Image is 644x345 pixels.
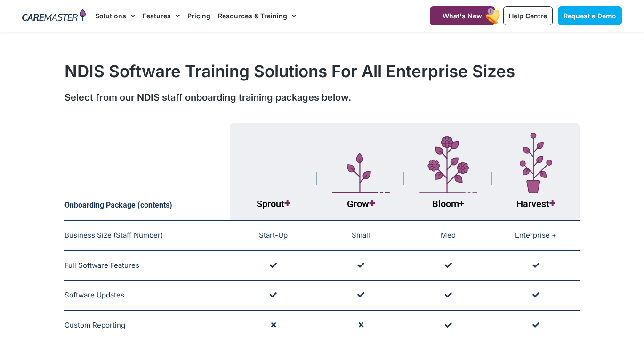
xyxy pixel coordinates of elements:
span: + [459,198,464,209]
span: Sprout [257,198,290,209]
div: Select from our NDIS staff onboarding training packages below. [64,90,580,104]
td: Med [404,221,492,251]
img: Layer_1-5.svg [332,153,390,193]
span: Grow [347,198,375,209]
td: Enterprise + [492,221,580,251]
td: Custom Reporting [64,310,230,340]
a: Help Centre [503,6,553,25]
span: Business Size (Staff Number) [64,231,163,240]
img: Layer_1-7-1.svg [520,133,552,193]
span: What's New [443,12,482,20]
span: Bloom [432,198,464,209]
img: CareMaster Logo [22,9,86,23]
th: Onboarding Package (contents) [64,123,230,221]
span: Harvest [516,198,555,209]
h1: NDIS Software Training Solutions For All Enterprise Sizes [64,61,580,81]
td: Start-Up [230,221,317,251]
span: + [549,196,555,210]
span: Help Centre [509,12,547,20]
img: Layer_1-4-1.svg [419,136,477,193]
span: Request a Demo [563,12,616,20]
span: + [369,196,375,210]
a: What's New [430,6,495,25]
span: + [284,196,290,210]
td: Software Updates [64,281,230,311]
a: Request a Demo [558,6,622,25]
td: Small [317,221,405,251]
span: Full Software Features [64,261,139,270]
